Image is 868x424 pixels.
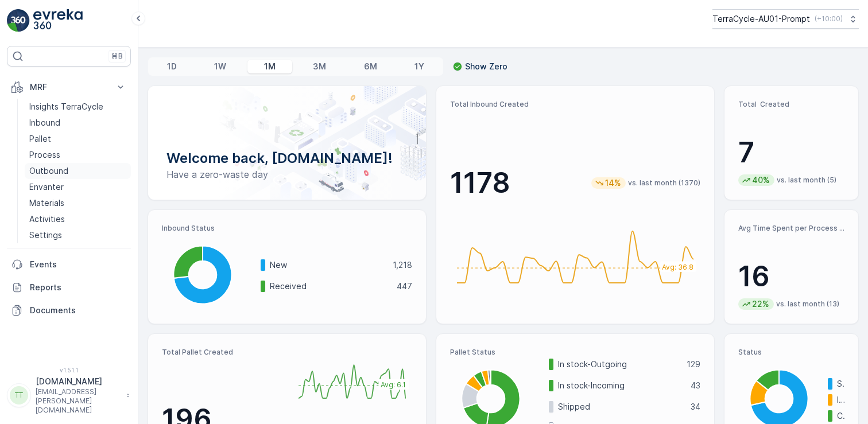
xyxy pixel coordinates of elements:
p: In progress [837,394,844,406]
p: ⌘B [111,52,123,61]
p: Shipped [558,401,683,413]
p: Total Created [738,100,844,109]
p: 34 [691,401,700,413]
p: vs. last month (1370) [628,178,700,188]
button: TT[DOMAIN_NAME][EMAIL_ADDRESS][PERSON_NAME][DOMAIN_NAME] [7,376,131,415]
a: Documents [7,299,131,322]
p: Process [29,149,60,161]
p: [DOMAIN_NAME] [36,376,121,387]
p: 7 [738,135,844,170]
p: 1178 [450,166,510,200]
p: 3M [313,61,326,72]
p: [EMAIL_ADDRESS][PERSON_NAME][DOMAIN_NAME] [36,387,121,415]
button: MRF [7,76,131,99]
span: v 1.51.1 [7,367,131,374]
img: logo [7,9,30,32]
p: Materials [29,197,64,209]
p: Completed [837,410,844,422]
p: 1Y [414,61,424,72]
p: Status [738,348,844,357]
p: Received [270,281,389,292]
a: Envanter [25,179,131,195]
a: Inbound [25,115,131,131]
p: Activities [29,213,65,225]
p: 129 [687,359,700,370]
p: Events [30,259,126,270]
p: TerraCycle-AU01-Prompt [712,13,810,25]
p: Settings [29,229,62,241]
p: Welcome back, [DOMAIN_NAME]! [166,149,408,168]
p: Have a zero-waste day [166,168,408,181]
p: Documents [30,305,126,316]
p: Envanter [29,181,64,193]
p: Total Pallet Created [162,348,282,357]
p: In stock-Incoming [558,380,683,391]
p: 1,218 [393,259,412,271]
p: Shipped [837,378,844,390]
a: Insights TerraCycle [25,99,131,115]
p: Pallet Status [450,348,700,357]
p: Inbound Status [162,224,412,233]
div: TT [10,386,28,404]
p: Show Zero [465,61,507,72]
p: 40% [751,174,771,186]
p: Avg Time Spent per Process (hr) [738,224,844,233]
p: Inbound [29,117,60,129]
p: Total Inbound Created [450,100,700,109]
p: Insights TerraCycle [29,101,103,112]
a: Events [7,253,131,276]
p: ( +10:00 ) [815,14,843,24]
a: Pallet [25,131,131,147]
p: In stock-Outgoing [558,359,679,370]
p: MRF [30,81,108,93]
p: 1W [214,61,226,72]
a: Materials [25,195,131,211]
p: Pallet [29,133,51,145]
p: 447 [397,281,412,292]
p: Outbound [29,165,68,177]
a: Outbound [25,163,131,179]
p: 16 [738,259,844,294]
img: logo_light-DOdMpM7g.png [33,9,83,32]
a: Activities [25,211,131,227]
p: New [270,259,385,271]
p: 1M [264,61,276,72]
p: vs. last month (13) [776,299,839,309]
p: 14% [604,177,622,189]
button: TerraCycle-AU01-Prompt(+10:00) [712,9,859,29]
a: Reports [7,276,131,299]
p: vs. last month (5) [777,176,836,185]
p: 6M [364,61,377,72]
p: 43 [691,380,700,391]
p: 1D [167,61,177,72]
p: 22% [751,298,770,310]
a: Settings [25,227,131,243]
a: Process [25,147,131,163]
p: Reports [30,282,126,293]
